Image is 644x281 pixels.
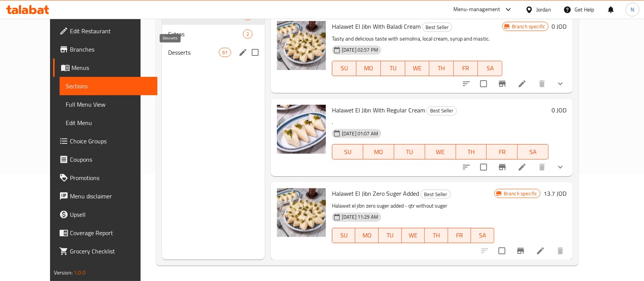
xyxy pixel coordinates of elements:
p: Halawet el jibn zero suger added - qtr without suger [332,201,494,211]
div: Best Seller [427,106,457,115]
span: TU [384,63,402,74]
button: TU [379,228,402,243]
span: Full Menu View [66,100,152,109]
button: show more [551,75,570,93]
a: Upsell [53,205,158,224]
h6: 13.7 JOD [544,188,566,199]
span: TU [382,230,399,241]
img: Halawet El Jibn With Regular Cream [277,105,326,154]
span: TH [428,230,445,241]
p: . [332,117,549,127]
button: WE [402,228,425,243]
span: [DATE] 02:57 PM [339,46,381,54]
button: SA [518,144,549,159]
h6: 0 JOD [552,105,566,115]
span: Promotions [70,173,152,182]
span: Edit Menu [66,118,152,127]
span: Best Seller [427,106,456,115]
button: Branch-specific-item [511,242,530,260]
span: Halawet El Jibn With Regular Cream [332,104,425,116]
button: Branch-specific-item [493,158,511,176]
span: TU [397,146,422,158]
h6: 0 JOD [552,21,566,32]
span: Coupons [70,155,152,164]
span: WE [428,146,453,158]
a: Full Menu View [60,95,158,114]
button: WE [425,144,456,159]
span: Branch specific [501,190,540,197]
span: SA [474,230,491,241]
div: Best Seller [422,23,452,32]
button: sort-choices [457,158,476,176]
button: TU [381,61,405,76]
span: TH [459,146,484,158]
span: Menu disclaimer [70,192,152,201]
span: TH [432,63,451,74]
a: Sections [60,77,158,95]
button: delete [551,242,570,260]
span: [DATE] 11:29 AM [339,213,381,221]
span: Select to update [494,243,510,259]
span: Version: [54,268,73,278]
span: SA [481,63,499,74]
span: WE [408,63,427,74]
svg: Show Choices [556,79,565,88]
span: Branches [70,45,152,54]
button: MO [355,228,379,243]
a: Menus [53,58,158,77]
a: Menu disclaimer [53,187,158,205]
a: Edit menu item [536,246,545,255]
a: Edit Restaurant [53,22,158,40]
button: sort-choices [457,75,476,93]
span: Coverage Report [70,228,152,237]
a: Promotions [53,169,158,187]
nav: Menu sections [162,3,265,65]
span: FR [451,230,468,241]
button: delete [533,75,551,93]
span: SU [335,230,352,241]
div: Best Seller [421,190,451,199]
button: SU [332,228,355,243]
a: Coupons [53,150,158,169]
div: items [243,29,252,39]
span: Sections [66,81,152,91]
button: WE [405,61,430,76]
span: Menus [71,63,152,72]
span: SA [521,146,545,158]
a: Edit Menu [60,114,158,132]
button: FR [487,144,518,159]
div: items [219,48,231,57]
p: Tasty and delicious taste with semolina, local cream, syrup and mastic. [332,34,502,44]
span: FR [490,146,515,158]
button: SU [332,144,363,159]
span: Grocery Checklist [70,247,152,256]
button: SA [478,61,502,76]
button: SA [471,228,494,243]
a: Choice Groups [53,132,158,150]
span: Branch specific [509,23,548,30]
span: 1.0.0 [74,268,86,278]
img: Halawet El Jibn Zero Suger Added [277,188,326,237]
button: MO [356,61,381,76]
span: Upsell [70,210,152,219]
a: Coverage Report [53,224,158,242]
span: FR [457,63,475,74]
button: TH [456,144,487,159]
span: Select to update [476,76,492,92]
a: Edit menu item [518,162,527,172]
span: MO [358,230,375,241]
span: [DATE] 01:07 AM [339,130,381,137]
div: Jordan [536,5,551,14]
img: Halawet El Jibn With Baladi Cream [277,21,326,70]
button: delete [533,158,551,176]
button: TH [429,61,454,76]
div: Extras [168,29,243,39]
span: Choice Groups [70,136,152,146]
span: Desserts [168,48,218,57]
button: TU [394,144,425,159]
div: Menu-management [453,5,500,14]
svg: Show Choices [556,162,565,172]
span: WE [405,230,422,241]
span: SU [335,146,360,158]
button: FR [448,228,471,243]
